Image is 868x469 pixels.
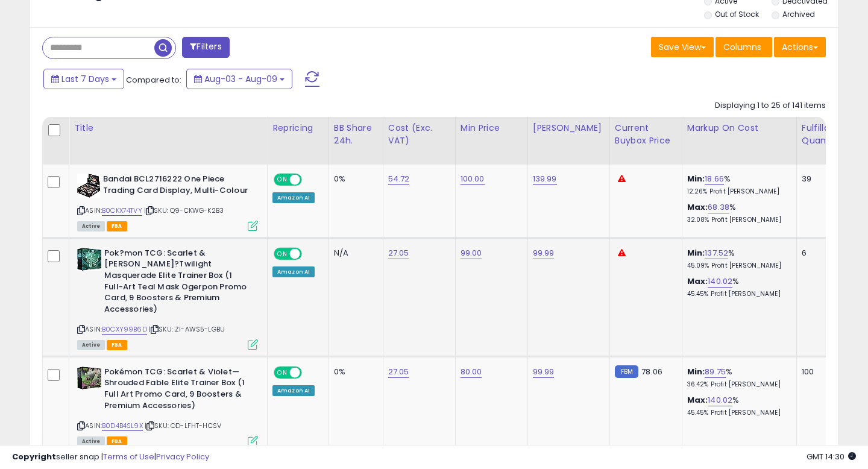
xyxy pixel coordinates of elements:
a: 140.02 [708,394,732,406]
div: 0% [334,367,374,377]
div: 6 [802,248,839,259]
div: % [687,276,787,298]
p: 36.42% Profit [PERSON_NAME] [687,380,787,389]
a: 89.75 [705,366,726,378]
div: Current Buybox Price [615,122,677,147]
span: ON [275,175,290,185]
span: OFF [300,368,319,378]
b: Min: [687,366,705,377]
a: 99.00 [461,247,482,259]
span: | SKU: OD-LFHT-HCSV [145,421,221,430]
div: % [687,202,787,224]
a: B0CXY99B6D [102,324,147,335]
b: Min: [687,247,705,259]
div: % [687,174,787,196]
b: Max: [687,394,708,406]
span: FBA [107,221,127,231]
div: % [687,395,787,417]
b: Pok?mon TCG: Scarlet & [PERSON_NAME]?Twilight Masquerade Elite Trainer Box (1 Full-Art Teal Mask ... [104,248,251,318]
span: Columns [723,41,761,53]
div: Cost (Exc. VAT) [388,122,450,147]
span: Aug-03 - Aug-09 [204,73,277,85]
a: 140.02 [708,275,732,288]
span: All listings currently available for purchase on Amazon [77,340,105,350]
button: Save View [651,37,714,57]
div: Repricing [272,122,324,134]
a: 137.52 [705,247,728,259]
span: ON [275,248,290,259]
a: 139.99 [533,173,557,185]
a: Privacy Policy [156,451,209,462]
div: Markup on Cost [687,122,791,134]
button: Filters [182,37,229,58]
a: 100.00 [461,173,485,185]
span: All listings currently available for purchase on Amazon [77,221,105,231]
b: Max: [687,275,708,287]
div: % [687,248,787,270]
a: 27.05 [388,247,409,259]
div: Amazon AI [272,385,315,396]
a: 54.72 [388,173,410,185]
span: OFF [300,248,319,259]
div: ASIN: [77,248,258,348]
a: 99.99 [533,366,555,378]
img: 51Pb4OiKTbL._SL40_.jpg [77,248,101,271]
div: % [687,367,787,389]
small: FBM [615,365,638,378]
b: Max: [687,201,708,213]
p: 32.08% Profit [PERSON_NAME] [687,216,787,224]
strong: Copyright [12,451,56,462]
div: 0% [334,174,374,184]
label: Archived [782,9,815,19]
img: 51RRLIBl2sL._SL40_.jpg [77,174,100,198]
button: Aug-03 - Aug-09 [186,69,292,89]
div: Fulfillable Quantity [802,122,843,147]
button: Columns [715,37,772,57]
button: Actions [774,37,826,57]
div: seller snap | | [12,452,209,463]
p: 12.26% Profit [PERSON_NAME] [687,187,787,196]
p: 45.45% Profit [PERSON_NAME] [687,290,787,298]
b: Min: [687,173,705,184]
div: N/A [334,248,374,259]
span: | SKU: Q9-CKWG-K2B3 [144,206,224,215]
div: 100 [802,367,839,377]
a: 27.05 [388,366,409,378]
img: 51ynGl3ruNL._SL40_.jpg [77,367,101,389]
div: 39 [802,174,839,184]
span: Compared to: [126,74,181,86]
a: 68.38 [708,201,729,213]
b: Pokémon TCG: Scarlet & Violet—Shrouded Fable Elite Trainer Box (1 Full Art Promo Card, 9 Boosters... [104,367,251,414]
div: Title [74,122,262,134]
span: 2025-08-17 14:30 GMT [807,451,856,462]
a: 99.99 [533,247,555,259]
div: ASIN: [77,174,258,230]
label: Out of Stock [715,9,759,19]
button: Last 7 Days [43,69,124,89]
a: 80.00 [461,366,482,378]
span: OFF [300,175,319,185]
p: 45.09% Profit [PERSON_NAME] [687,262,787,270]
a: B0D4B4SL9X [102,421,143,431]
span: | SKU: ZI-AWS5-LGBU [149,324,225,334]
span: FBA [107,340,127,350]
span: ON [275,368,290,378]
th: The percentage added to the cost of goods (COGS) that forms the calculator for Min & Max prices. [682,117,796,165]
div: BB Share 24h. [334,122,378,147]
a: 18.66 [705,173,724,185]
span: 78.06 [641,366,662,377]
p: 45.45% Profit [PERSON_NAME] [687,409,787,417]
div: Min Price [461,122,523,134]
span: Last 7 Days [61,73,109,85]
b: Bandai BCL2716222 One Piece Trading Card Display, Multi-Colour [103,174,250,199]
a: Terms of Use [103,451,154,462]
div: Amazon AI [272,192,315,203]
a: B0CKX74TVY [102,206,142,216]
div: [PERSON_NAME] [533,122,605,134]
div: Displaying 1 to 25 of 141 items [715,100,826,112]
div: Amazon AI [272,266,315,277]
